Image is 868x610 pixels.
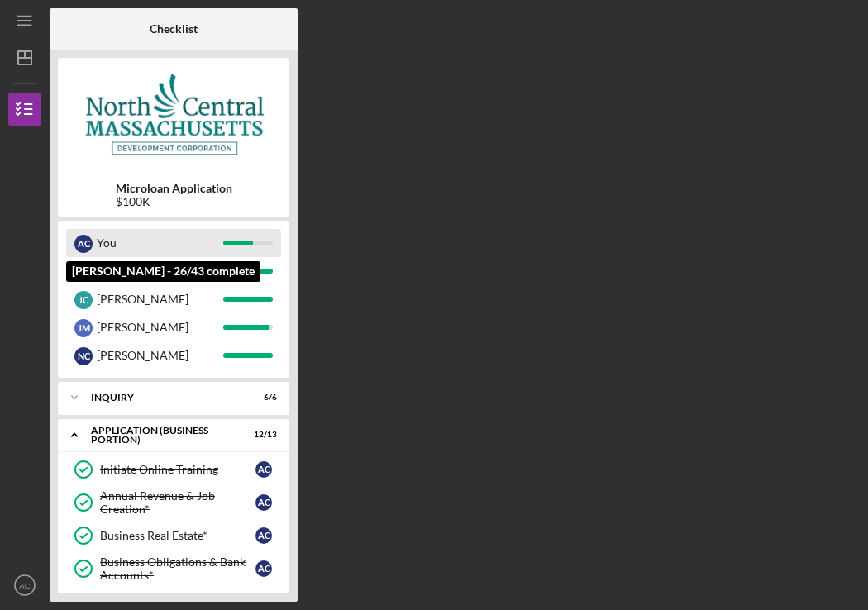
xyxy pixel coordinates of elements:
[255,461,272,478] div: A C
[91,393,236,403] div: INQUIRY
[66,486,281,519] a: Annual Revenue & Job Creation*AC
[247,430,277,440] div: 12 / 13
[100,463,255,476] div: Initiate Online Training
[255,527,272,544] div: A C
[58,66,289,165] img: Product logo
[97,313,223,341] div: [PERSON_NAME]
[74,235,93,253] div: A C
[74,263,93,281] div: M M
[74,347,93,365] div: N C
[19,581,30,590] text: AC
[66,552,281,585] a: Business Obligations & Bank Accounts*AC
[150,22,198,36] b: Checklist
[74,319,93,337] div: J M
[100,529,255,542] div: Business Real Estate*
[100,489,255,516] div: Annual Revenue & Job Creation*
[116,182,232,195] b: Microloan Application
[74,291,93,309] div: J C
[116,195,232,208] div: $100K
[91,426,236,445] div: APPLICATION (BUSINESS PORTION)
[97,257,223,285] div: [GEOGRAPHIC_DATA]
[247,393,277,403] div: 6 / 6
[255,560,272,577] div: A C
[8,569,41,602] button: AC
[100,555,255,582] div: Business Obligations & Bank Accounts*
[66,453,281,486] a: Initiate Online TrainingAC
[97,285,223,313] div: [PERSON_NAME]
[66,519,281,552] a: Business Real Estate*AC
[97,341,223,369] div: [PERSON_NAME]
[97,229,223,257] div: You
[255,494,272,511] div: A C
